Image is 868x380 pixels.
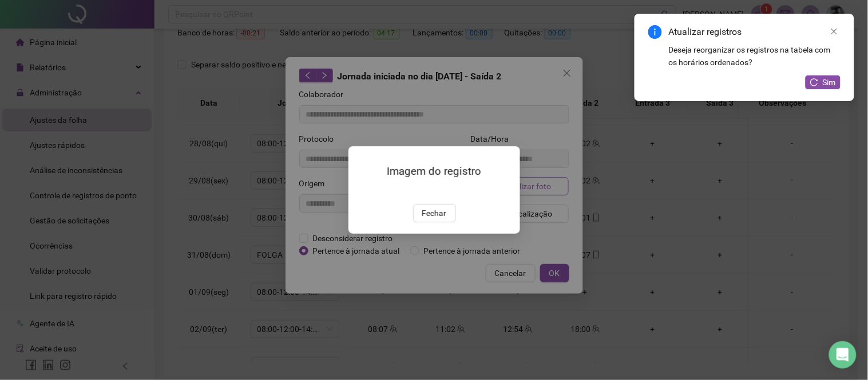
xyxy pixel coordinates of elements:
[422,207,446,219] span: Fechar
[669,25,841,39] div: Atualizar registros
[362,163,506,179] h3: Imagem do registro
[806,75,841,89] button: Sim
[830,27,838,35] span: close
[669,43,841,69] div: Deseja reorganizar os registros na tabela com os horários ordenados?
[828,25,841,38] a: Close
[810,78,818,86] span: reload
[648,25,662,39] span: info-circle
[413,204,455,222] button: Fechar
[829,341,857,369] div: Open Intercom Messenger
[823,76,836,89] span: Sim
